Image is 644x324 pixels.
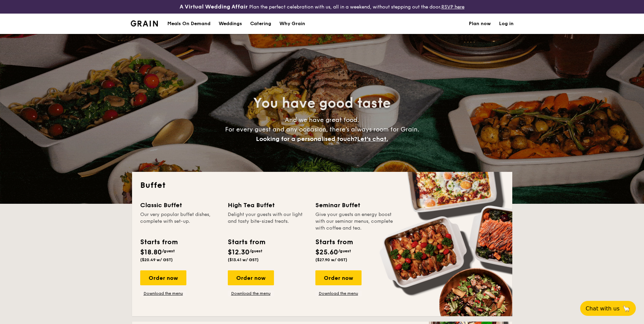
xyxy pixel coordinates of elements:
[441,4,464,10] a: RSVP here
[228,237,265,247] div: Starts from
[140,180,504,191] h2: Buffet
[162,249,175,253] span: /guest
[219,14,242,34] div: Weddings
[228,248,250,256] span: $12.30
[140,257,173,262] span: ($20.49 w/ GST)
[167,14,210,34] div: Meals On Demand
[228,200,307,210] div: High Tea Buffet
[180,3,248,11] h4: A Virtual Wedding Affair
[315,248,338,256] span: $25.60
[246,14,275,34] a: Catering
[228,211,307,232] div: Delight your guests with our light and tasty bite-sized treats.
[131,20,158,26] img: Grain
[250,14,271,34] h1: Catering
[622,305,630,312] span: 🦙
[140,200,220,210] div: Classic Buffet
[338,249,351,253] span: /guest
[131,20,158,26] a: Logotype
[580,301,636,316] button: Chat with us🦙
[127,3,518,11] div: Plan the perfect celebration with us, all in a weekend, without stepping out the door.
[586,305,620,312] span: Chat with us
[163,14,215,34] a: Meals On Demand
[275,14,309,34] a: Why Grain
[140,237,177,247] div: Starts from
[357,135,388,143] span: Let's chat.
[279,14,305,34] div: Why Grain
[315,291,362,296] a: Download the menu
[140,211,220,232] div: Our very popular buffet dishes, complete with set-up.
[315,237,352,247] div: Starts from
[140,291,186,296] a: Download the menu
[315,270,362,285] div: Order now
[140,248,162,256] span: $18.80
[228,257,259,262] span: ($13.41 w/ GST)
[140,270,186,285] div: Order now
[315,200,395,210] div: Seminar Buffet
[499,14,514,34] a: Log in
[469,14,491,34] a: Plan now
[315,257,347,262] span: ($27.90 w/ GST)
[250,249,262,253] span: /guest
[215,14,246,34] a: Weddings
[315,211,395,232] div: Give your guests an energy boost with our seminar menus, complete with coffee and tea.
[228,270,274,285] div: Order now
[228,291,274,296] a: Download the menu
